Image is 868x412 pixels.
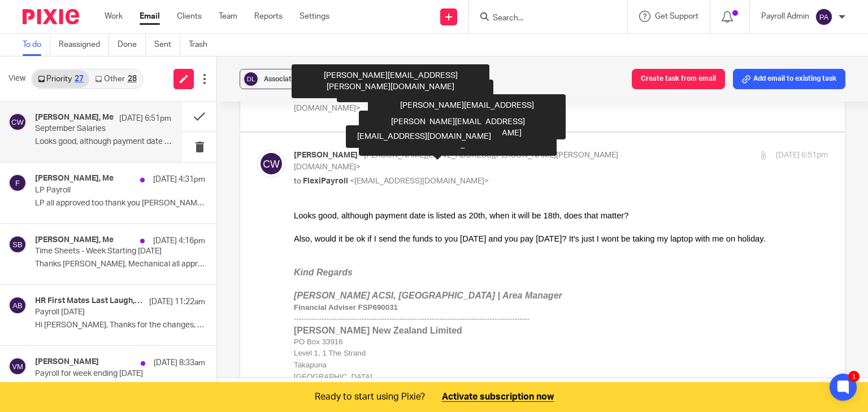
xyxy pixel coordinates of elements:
[35,308,171,317] p: Payroll [DATE]
[35,137,171,147] p: Looks good, although payment date is listed as...
[292,64,489,98] div: [PERSON_NAME][EMAIL_ADDRESS][PERSON_NAME][DOMAIN_NAME]
[655,12,698,20] span: Get Support
[75,75,84,83] div: 27
[154,357,205,369] p: [DATE] 8:33am
[118,34,146,56] a: Done
[35,235,114,245] h4: [PERSON_NAME], Me
[177,11,202,22] a: Clients
[32,70,89,88] a: Priority27
[257,150,285,178] img: svg%3E
[8,357,27,375] img: svg%3E
[105,11,123,22] a: Work
[10,231,132,239] a: [DOMAIN_NAME][PERSON_NAME]
[89,70,142,88] a: Other28
[35,113,114,122] h4: [PERSON_NAME], Me
[140,11,160,22] a: Email
[35,296,144,306] h4: HR First Mates Last Laugh, Me, [PERSON_NAME]
[346,125,502,148] div: [EMAIL_ADDRESS][DOMAIN_NAME]
[350,177,489,185] span: <[EMAIL_ADDRESS][DOMAIN_NAME]>
[8,235,27,253] img: svg%3E
[153,235,205,247] p: [DATE] 4:16pm
[59,34,109,56] a: Reassigned
[294,151,358,159] span: [PERSON_NAME]
[303,177,348,185] span: FlexiPayroll
[153,174,205,185] p: [DATE] 4:31pm
[35,199,205,208] p: LP all approved too thank you [PERSON_NAME] 😊 ...
[761,11,809,22] p: Payroll Admin
[35,247,171,256] p: Time Sheets - Week Starting [DATE]
[35,174,114,183] h4: [PERSON_NAME], Me
[154,34,180,56] a: Sent
[294,151,618,171] span: <[PERSON_NAME][EMAIL_ADDRESS][PERSON_NAME][PERSON_NAME][DOMAIN_NAME]>
[294,177,301,185] span: to
[189,34,216,56] a: Trash
[733,69,845,89] button: Add email to existing task
[35,124,144,134] p: September Salaries
[35,186,171,195] p: LP Payroll
[219,11,237,22] a: Team
[35,369,171,379] p: Payroll for week ending [DATE]
[7,220,321,228] a: [PERSON_NAME][EMAIL_ADDRESS][PERSON_NAME][PERSON_NAME][DOMAIN_NAME]
[35,260,205,269] p: Thanks [PERSON_NAME], Mechanical all approved,...
[359,111,557,156] div: [PERSON_NAME][EMAIL_ADDRESS][PERSON_NAME][PERSON_NAME][DOMAIN_NAME]
[264,76,331,82] span: Associated clients
[149,296,205,308] p: [DATE] 11:22am
[23,34,50,56] a: To do
[119,113,171,124] p: [DATE] 6:51pm
[8,73,25,85] span: View
[848,371,860,382] div: 1
[128,75,137,83] div: 28
[23,9,79,24] img: Pixie
[254,11,283,22] a: Reports
[300,11,329,22] a: Settings
[8,296,27,314] img: svg%3E
[815,8,833,26] img: svg%3E
[8,113,27,131] img: svg%3E
[35,321,205,330] p: Hi [PERSON_NAME], Thanks for the changes, look good...
[240,69,340,89] button: Associated clients(1)
[35,357,99,367] h4: [PERSON_NAME]
[242,71,259,87] img: svg%3E
[776,150,828,161] p: [DATE] 6:51pm
[632,69,725,89] button: Create task from email
[492,14,593,24] input: Search
[8,174,27,192] img: svg%3E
